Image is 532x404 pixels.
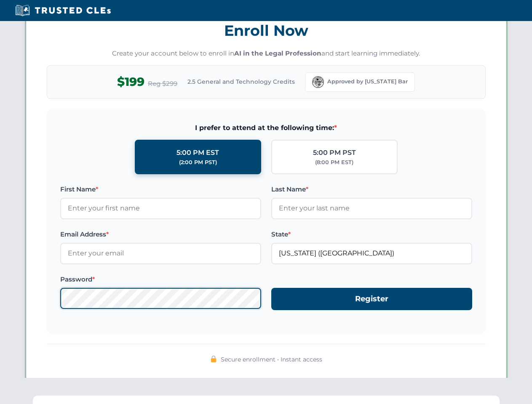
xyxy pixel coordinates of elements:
[315,158,353,167] div: (8:00 PM EST)
[60,122,472,133] span: I prefer to attend at the following time:
[60,184,261,194] label: First Name
[47,17,486,44] h3: Enroll Now
[60,243,261,264] input: Enter your email
[187,77,295,86] span: 2.5 General and Technology Credits
[271,184,472,194] label: Last Name
[60,229,261,239] label: Email Address
[271,288,472,310] button: Register
[312,76,324,88] img: Florida Bar
[148,79,177,89] span: Reg $299
[176,147,219,158] div: 5:00 PM EST
[313,147,356,158] div: 5:00 PM PST
[221,355,322,364] span: Secure enrollment • Instant access
[60,274,261,284] label: Password
[271,229,472,239] label: State
[47,49,486,58] p: Create your account below to enroll in and start learning immediately.
[60,198,261,219] input: Enter your first name
[13,4,113,17] img: Trusted CLEs
[210,356,217,362] img: 🔒
[271,243,472,264] input: Florida (FL)
[234,49,321,57] strong: AI in the Legal Profession
[327,77,408,86] span: Approved by [US_STATE] Bar
[271,198,472,219] input: Enter your last name
[117,72,144,91] span: $199
[179,158,217,167] div: (2:00 PM PST)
